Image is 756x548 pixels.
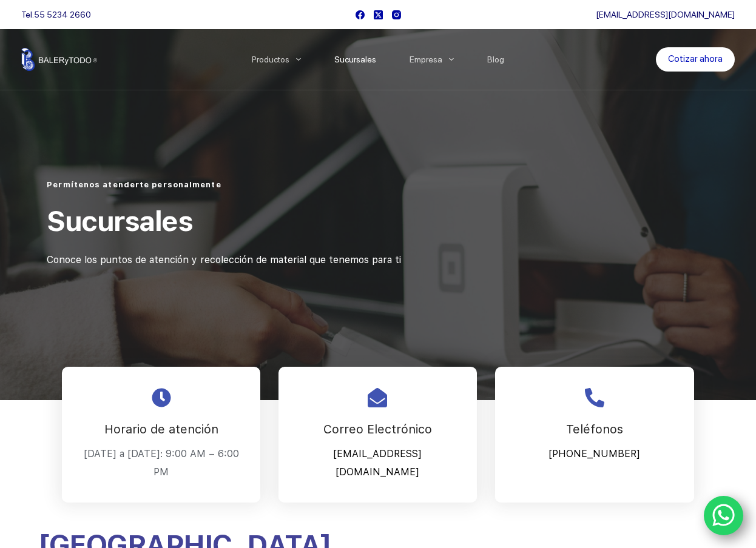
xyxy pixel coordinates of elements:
p: [PHONE_NUMBER] [510,445,679,463]
a: Instagram [392,10,401,19]
p: [EMAIL_ADDRESS][DOMAIN_NAME] [294,445,462,482]
img: Balerytodo [21,48,97,71]
span: Conoce los puntos de atención y recolección de material que tenemos para ti [47,254,401,266]
a: [EMAIL_ADDRESS][DOMAIN_NAME] [596,10,735,19]
a: 55 5234 2660 [34,10,91,19]
span: Teléfonos [566,422,623,436]
span: [DATE] a [DATE]: 9:00 AM – 6:00 PM [84,448,242,478]
a: Cotizar ahora [656,47,735,72]
span: Horario de atención [104,422,218,436]
a: X (Twitter) [374,10,383,19]
a: Facebook [356,10,365,19]
span: Tel. [21,10,91,19]
a: WhatsApp [704,496,744,536]
nav: Menu Principal [235,29,521,90]
span: Permítenos atenderte personalmente [47,180,221,189]
span: Correo Electrónico [323,422,432,436]
span: Sucursales [47,204,192,238]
